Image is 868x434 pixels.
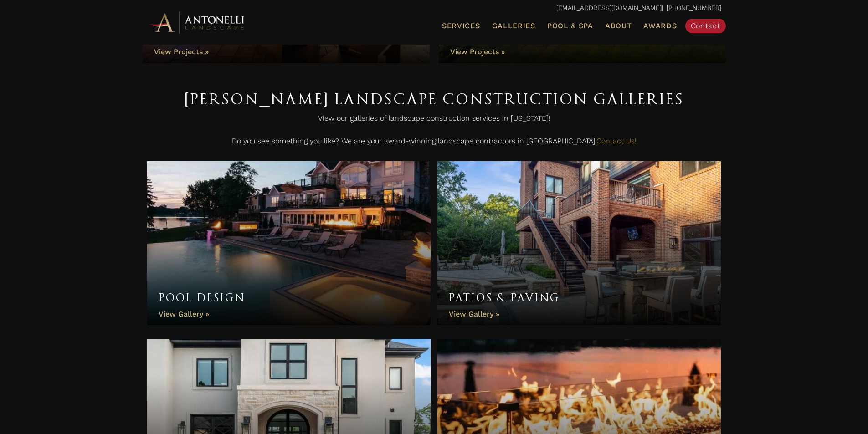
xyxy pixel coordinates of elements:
img: Antonelli Horizontal Logo [147,10,247,35]
a: Galleries [488,20,539,32]
span: Awards [643,21,677,30]
span: About [605,22,632,30]
a: [EMAIL_ADDRESS][DOMAIN_NAME] [556,4,662,11]
span: Contact [691,21,720,30]
a: About [601,20,636,32]
a: Awards [640,20,680,32]
a: Services [438,20,484,32]
h1: [PERSON_NAME] Landscape Construction Galleries [147,86,721,112]
a: Contact Us! [596,137,637,145]
span: Services [442,22,480,30]
p: Do you see something you like? We are your award-winning landscape contractors in [GEOGRAPHIC_DATA]. [147,134,721,153]
p: View our galleries of landscape construction services in [US_STATE]! [147,112,721,130]
p: | [PHONE_NUMBER] [147,2,721,14]
a: Pool & Spa [544,20,597,32]
a: Contact [685,19,726,33]
span: Pool & Spa [547,21,593,30]
span: Galleries [492,21,535,30]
